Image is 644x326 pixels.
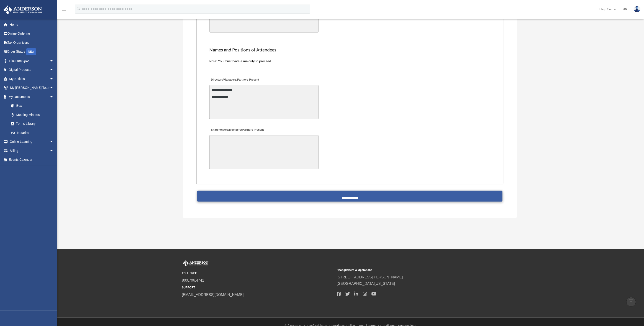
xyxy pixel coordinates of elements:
[182,260,209,266] img: Anderson Advisors Platinum Portal
[209,77,260,83] label: Directors/Managers/Partners Present
[209,59,272,63] span: Note: You must have a majority to proceed.
[49,74,59,84] span: arrow_drop_down
[182,279,204,283] a: 800.706.4741
[634,6,641,12] img: User Pic
[182,293,244,297] a: [EMAIL_ADDRESS][DOMAIN_NAME]
[76,6,81,11] i: search
[3,47,61,56] a: Order StatusNEW
[3,92,61,101] a: My Documentsarrow_drop_down
[3,65,61,74] a: Digital Productsarrow_drop_down
[49,83,59,93] span: arrow_drop_down
[337,275,403,279] a: [STREET_ADDRESS][PERSON_NAME]
[26,48,36,55] div: NEW
[6,101,61,110] a: Box
[6,110,59,119] a: Meeting Minutes
[49,92,59,102] span: arrow_drop_down
[6,128,61,137] a: Notarize
[62,6,67,12] i: menu
[3,83,61,92] a: My [PERSON_NAME] Teamarrow_drop_down
[3,146,61,155] a: Billingarrow_drop_down
[337,268,489,273] small: Headquarters & Operations
[49,146,59,155] span: arrow_drop_down
[209,127,265,133] label: Shareholders/Members/Partners Present
[3,38,61,47] a: Tax Organizers
[3,74,61,83] a: My Entitiesarrow_drop_down
[182,271,334,276] small: TOLL FREE
[629,299,634,304] i: vertical_align_top
[62,8,67,12] a: menu
[337,282,395,286] a: [GEOGRAPHIC_DATA][US_STATE]
[3,56,61,65] a: Platinum Q&Aarrow_drop_down
[626,297,636,307] a: vertical_align_top
[3,29,61,38] a: Online Ordering
[209,47,490,53] h2: Names and Positions of Attendees
[2,5,43,14] img: Anderson Advisors Platinum Portal
[182,285,334,290] small: SUPPORT
[6,119,61,128] a: Forms Library
[49,56,59,66] span: arrow_drop_down
[3,137,61,146] a: Online Learningarrow_drop_down
[3,155,61,164] a: Events Calendar
[49,65,59,75] span: arrow_drop_down
[3,20,61,29] a: Home
[49,137,59,147] span: arrow_drop_down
